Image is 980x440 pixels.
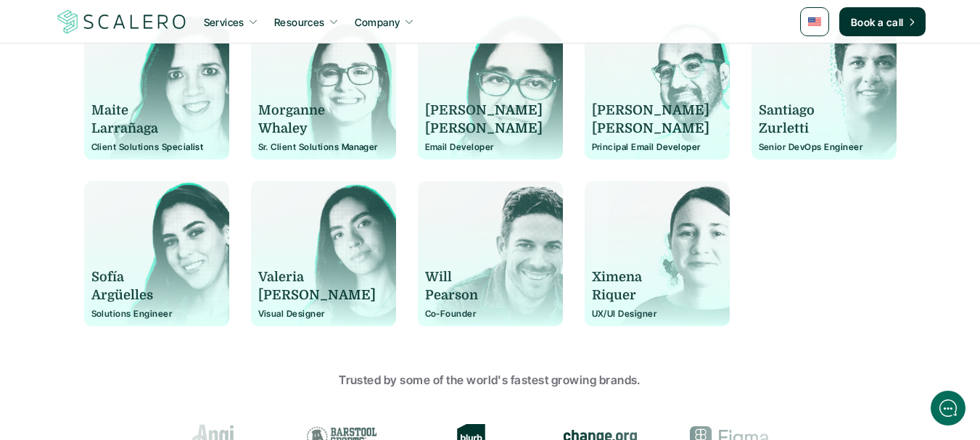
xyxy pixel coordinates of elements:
[425,286,543,304] p: Pearson
[425,309,556,319] p: Co-Founder
[425,120,543,138] p: [PERSON_NAME]
[851,14,904,30] p: Book a call
[592,142,722,152] p: Principal Email Developer
[592,101,709,120] p: [PERSON_NAME]
[121,346,184,356] span: We run on Gist
[94,201,174,212] span: New conversation
[274,14,325,30] p: Resources
[592,309,722,319] p: UX/UI Designer
[258,142,389,152] p: Sr. Client Solutions Manager
[839,7,926,36] a: Book a call
[931,391,965,426] iframe: gist-messenger-bubble-iframe
[91,309,222,319] p: Solutions Engineer
[759,101,876,120] p: Santiago
[592,120,709,138] p: [PERSON_NAME]
[204,14,244,30] p: Services
[91,120,209,138] p: Larrañaga
[258,268,376,286] p: Valeria
[91,268,209,286] p: Sofía
[91,142,222,152] p: Client Solutions Specialist
[759,142,889,152] p: Senior DevOps Engineer
[22,70,268,94] h1: Hi! Welcome to Scalero.
[91,101,209,120] p: Maite
[55,8,189,36] img: Scalero company logo
[258,286,376,304] p: [PERSON_NAME]
[425,268,543,286] p: Will
[258,309,389,319] p: Visual Designer
[258,101,376,120] p: Morganne
[355,14,400,30] p: Company
[91,286,209,304] p: Argüelles
[425,142,556,152] p: Email Developer
[22,96,268,166] h2: Let us know if we can help with lifecycle marketing.
[425,101,543,120] p: [PERSON_NAME]
[258,120,376,138] p: Whaley
[55,9,189,35] a: Scalero company logo
[22,192,268,221] button: New conversation
[592,268,709,286] p: Ximena
[759,120,876,138] p: Zurletti
[592,286,709,304] p: Riquer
